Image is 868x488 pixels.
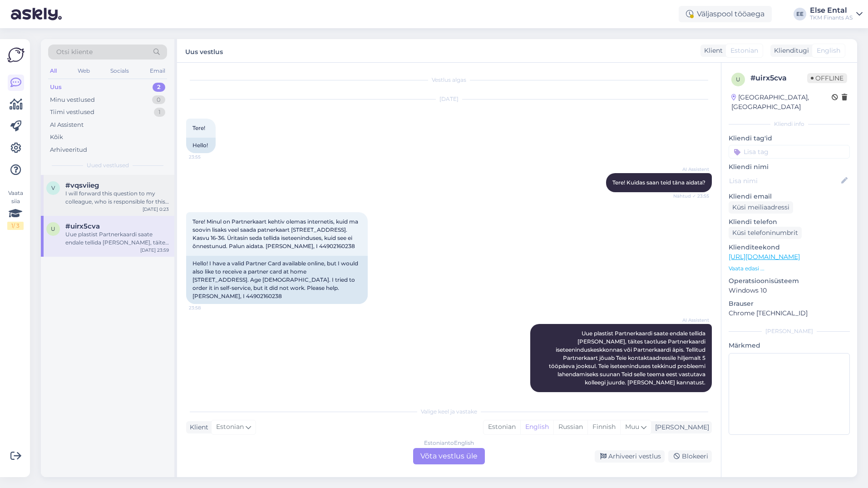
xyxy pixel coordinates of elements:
div: Email [148,65,167,77]
div: Väljaspool tööaega [679,6,772,22]
span: Tere! Minul on Partnerkaart kehtiv olemas internetis, kuid ma soovin lisaks veel saada patnerkaar... [192,218,360,249]
span: Nähtud ✓ 23:55 [673,193,709,199]
div: # uirx5cva [750,73,807,84]
div: [DATE] [186,95,712,103]
div: Web [76,65,92,77]
span: Estonian [730,46,758,55]
div: Estonian [483,420,520,434]
p: Klienditeekond [729,243,850,252]
span: Otsi kliente [56,47,93,57]
div: Kliendi info [729,120,850,128]
div: Finnish [587,420,620,434]
div: Vaata siia [7,189,24,230]
div: I will forward this question to my colleague, who is responsible for this. The reply will be here... [65,189,169,206]
span: Tere! [192,124,205,131]
span: English [817,46,840,55]
div: English [520,420,553,434]
div: Minu vestlused [50,95,95,105]
span: AI Assistent [675,166,709,173]
p: Kliendi telefon [729,217,850,227]
div: AI Assistent [50,120,84,129]
p: Kliendi email [729,192,850,201]
span: u [736,76,740,83]
span: #uirx5cva [65,222,100,230]
p: Vaata edasi ... [729,264,850,273]
p: Chrome [TECHNICAL_ID] [729,309,850,318]
div: Vestlus algas [186,76,712,84]
span: AI Assistent [675,317,709,324]
p: Brauser [729,299,850,309]
span: 23:58 [189,304,223,311]
div: Uue plastist Partnerkaardi saate endale tellida [PERSON_NAME], täites taotluse Partnerkaardi iset... [65,230,169,247]
div: Arhiveeritud [50,145,87,154]
div: Võta vestlus üle [413,448,485,464]
label: Uus vestlus [185,45,223,57]
a: [URL][DOMAIN_NAME] [729,253,800,261]
div: Tiimi vestlused [50,108,94,117]
div: EE [794,8,806,20]
div: Kõik [50,133,63,142]
div: Estonian to English [424,439,474,447]
div: Else Ental [810,7,853,14]
div: [PERSON_NAME] [651,423,709,432]
span: 23:59 [675,393,709,399]
span: u [51,225,55,232]
div: Küsi meiliaadressi [729,201,793,214]
div: 2 [153,83,165,92]
div: [DATE] 23:59 [140,247,169,254]
div: TKM Finants AS [810,14,853,21]
div: Blokeeri [668,450,712,463]
div: Hello! I have a valid Partner Card available online, but I would also like to receive a partner c... [186,256,368,304]
div: All [48,65,59,77]
p: Kliendi nimi [729,162,850,172]
span: Offline [807,73,847,83]
div: 0 [152,95,165,105]
div: Küsi telefoninumbrit [729,227,802,239]
div: 1 [154,108,165,117]
div: [PERSON_NAME] [729,327,850,335]
div: Klient [186,423,208,432]
span: #vqsviieg [65,181,99,189]
a: Else EntalTKM Finants AS [810,7,863,21]
span: Uued vestlused [87,161,129,169]
p: Operatsioonisüsteem [729,276,850,286]
span: Muu [625,423,639,431]
span: Tere! Kuidas saan teid täna aidata? [612,179,705,186]
p: Märkmed [729,341,850,350]
div: [GEOGRAPHIC_DATA], [GEOGRAPHIC_DATA] [731,93,832,112]
input: Lisa nimi [729,176,839,186]
img: Askly Logo [7,46,25,64]
div: 1 / 3 [7,222,24,230]
span: v [51,184,55,191]
span: Estonian [216,422,244,432]
div: Valige keel ja vastake [186,408,712,416]
div: Russian [553,420,587,434]
span: Uue plastist Partnerkaardi saate endale tellida [PERSON_NAME], täites taotluse Partnerkaardi iset... [549,330,707,386]
div: Klient [700,46,723,55]
p: Kliendi tag'id [729,134,850,143]
div: [DATE] 0:23 [143,206,169,213]
span: 23:55 [189,154,223,160]
div: Uus [50,83,62,92]
div: Arhiveeri vestlus [595,450,665,463]
input: Lisa tag [729,145,850,159]
p: Windows 10 [729,286,850,295]
div: Socials [108,65,131,77]
div: Hello! [186,138,216,153]
div: Klienditugi [770,46,809,55]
